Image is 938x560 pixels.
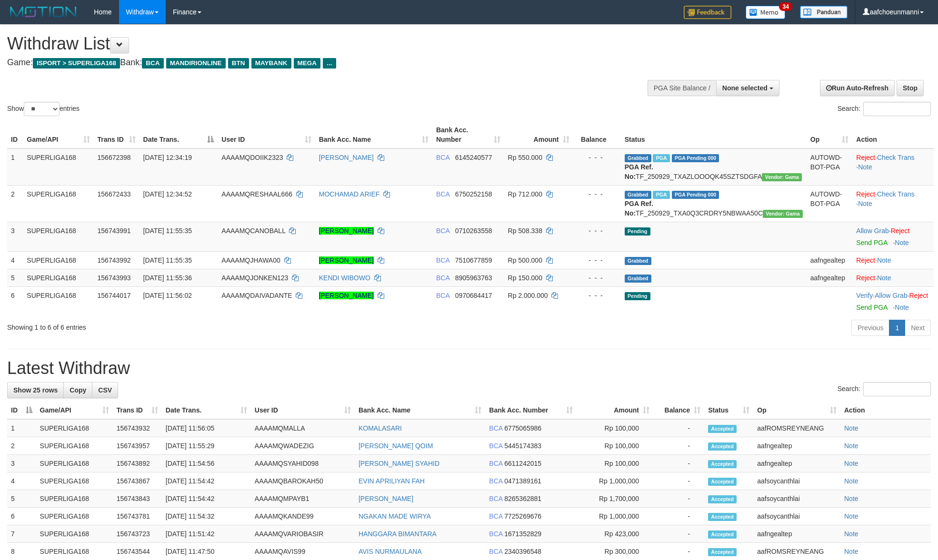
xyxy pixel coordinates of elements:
[113,525,162,543] td: 156743723
[36,472,113,490] td: SUPERLIGA168
[7,185,23,222] td: 2
[359,424,402,432] a: KOMALASARI
[877,274,891,282] a: Note
[838,102,931,116] label: Search:
[653,525,704,543] td: -
[162,437,251,455] td: [DATE] 11:55:29
[162,508,251,525] td: [DATE] 11:54:32
[653,419,704,437] td: -
[653,472,704,490] td: -
[455,274,492,282] span: Copy 8905963763 to clipboard
[844,495,858,502] a: Note
[844,548,858,555] a: Note
[577,525,653,543] td: Rp 423,000
[852,251,934,269] td: ·
[838,382,931,396] label: Search:
[508,154,542,161] span: Rp 550.000
[753,525,840,543] td: aafngealtep
[251,490,355,508] td: AAAAMQMPAYB1
[23,185,93,222] td: SUPERLIGA168
[708,442,737,451] span: Accepted
[94,121,140,148] th: Trans ID: activate to sort column ascending
[36,455,113,472] td: SUPERLIGA168
[856,227,888,235] a: Allow Grab
[359,530,437,538] a: HANGGARA BIMANTARA
[746,6,786,19] img: Button%20Memo.svg
[863,102,931,116] input: Search:
[436,292,449,299] span: BCA
[319,292,374,299] a: [PERSON_NAME]
[7,402,36,419] th: ID: activate to sort column descending
[577,273,617,283] div: - - -
[143,227,192,235] span: [DATE] 11:55:35
[251,455,355,472] td: AAAAMQSYAHID098
[323,58,336,69] span: ...
[856,274,875,282] a: Reject
[856,256,875,264] a: Reject
[877,154,915,161] a: Check Trans
[251,472,355,490] td: AAAAMQBAROKAH50
[436,227,449,235] span: BCA
[162,490,251,508] td: [DATE] 11:54:42
[143,190,192,198] span: [DATE] 12:34:52
[436,190,449,198] span: BCA
[7,102,80,116] label: Show entries
[7,419,36,437] td: 1
[7,525,36,543] td: 7
[143,154,192,161] span: [DATE] 12:34:19
[844,512,858,520] a: Note
[891,227,910,235] a: Reject
[625,292,650,300] span: Pending
[577,437,653,455] td: Rp 100,000
[489,460,502,467] span: BCA
[648,80,716,96] div: PGA Site Balance /
[909,292,928,299] a: Reject
[800,6,848,19] img: panduan.png
[508,190,542,198] span: Rp 712.000
[7,34,616,53] h1: Withdraw List
[807,148,853,186] td: AUTOWD-BOT-PGA
[877,190,915,198] a: Check Trans
[70,386,86,394] span: Copy
[625,200,653,217] b: PGA Ref. No:
[23,121,93,148] th: Game/API: activate to sort column ascending
[7,251,23,269] td: 4
[653,191,669,199] span: Marked by aafsoycanthlai
[852,286,934,316] td: · ·
[218,121,315,148] th: User ID: activate to sort column ascending
[7,437,36,455] td: 2
[877,256,891,264] a: Note
[577,419,653,437] td: Rp 100,000
[319,190,380,198] a: MOCHAMAD ARIEF
[621,121,807,148] th: Status
[251,402,355,419] th: User ID: activate to sort column ascending
[92,382,118,398] a: CSV
[653,490,704,508] td: -
[221,227,285,235] span: AAAAMQCANOBALL
[7,490,36,508] td: 5
[856,154,875,161] a: Reject
[36,419,113,437] td: SUPERLIGA168
[508,274,542,282] span: Rp 150.000
[708,513,737,521] span: Accepted
[504,512,541,520] span: Copy 7725269676 to clipboard
[762,173,802,181] span: Vendor URL: https://trx31.1velocity.biz
[856,304,887,311] a: Send PGA
[162,472,251,490] td: [DATE] 11:54:42
[577,472,653,490] td: Rp 1,000,000
[7,269,23,286] td: 5
[7,58,616,68] h4: Game: Bank:
[653,437,704,455] td: -
[113,490,162,508] td: 156743843
[98,292,131,299] span: 156744017
[166,58,226,69] span: MANDIRIONLINE
[844,442,858,450] a: Note
[7,382,64,398] a: Show 25 rows
[753,455,840,472] td: aafngealtep
[455,190,492,198] span: Copy 6750252158 to clipboard
[508,227,542,235] span: Rp 508.338
[221,154,283,161] span: AAAAMQDOIIK2323
[221,190,292,198] span: AAAAMQRESHAAL666
[653,508,704,525] td: -
[653,402,704,419] th: Balance: activate to sort column ascending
